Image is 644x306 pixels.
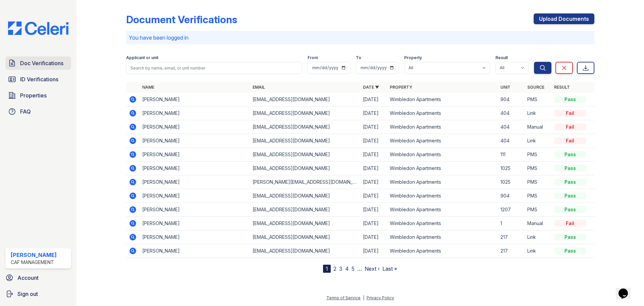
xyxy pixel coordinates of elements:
[498,162,525,175] td: 1025
[360,134,387,148] td: [DATE]
[140,120,250,134] td: [PERSON_NAME]
[404,55,422,60] label: Property
[308,55,318,60] label: From
[500,85,511,90] a: Unit
[3,287,74,301] button: Sign out
[142,85,154,90] a: Name
[525,134,551,148] td: Link
[352,265,355,272] a: 5
[3,271,74,285] a: Account
[20,59,63,67] span: Doc Verifications
[5,56,71,70] a: Doc Verifications
[140,106,250,120] td: [PERSON_NAME]
[554,206,586,213] div: Pass
[525,203,551,217] td: PMS
[360,148,387,162] td: [DATE]
[525,93,551,106] td: PMS
[554,96,586,103] div: Pass
[498,189,525,203] td: 904
[360,203,387,217] td: [DATE]
[554,234,586,241] div: Pass
[616,279,637,299] iframe: chat widget
[333,265,336,272] a: 2
[140,148,250,162] td: [PERSON_NAME]
[525,217,551,230] td: Manual
[250,148,360,162] td: [EMAIL_ADDRESS][DOMAIN_NAME]
[20,91,47,99] span: Properties
[250,120,360,134] td: [EMAIL_ADDRESS][DOMAIN_NAME]
[387,106,497,120] td: Wimbledon Apartments
[554,124,586,130] div: Fail
[250,93,360,106] td: [EMAIL_ADDRESS][DOMAIN_NAME]
[345,265,349,272] a: 4
[339,265,342,272] a: 3
[498,244,525,258] td: 217
[525,189,551,203] td: PMS
[20,107,31,116] span: FAQ
[360,175,387,189] td: [DATE]
[525,230,551,244] td: Link
[525,244,551,258] td: Link
[250,175,360,189] td: [PERSON_NAME][EMAIL_ADDRESS][DOMAIN_NAME]
[17,274,39,282] span: Account
[250,203,360,217] td: [EMAIL_ADDRESS][DOMAIN_NAME]
[11,259,57,266] div: CAF Management
[250,217,360,230] td: [EMAIL_ADDRESS][DOMAIN_NAME]
[498,148,525,162] td: 111
[525,106,551,120] td: Link
[387,162,497,175] td: Wimbledon Apartments
[250,134,360,148] td: [EMAIL_ADDRESS][DOMAIN_NAME]
[17,290,38,298] span: Sign out
[20,75,58,83] span: ID Verifications
[140,244,250,258] td: [PERSON_NAME]
[363,295,364,300] div: |
[525,162,551,175] td: PMS
[140,175,250,189] td: [PERSON_NAME]
[326,295,361,300] a: Terms of Service
[140,217,250,230] td: [PERSON_NAME]
[387,189,497,203] td: Wimbledon Apartments
[387,148,497,162] td: Wimbledon Apartments
[387,175,497,189] td: Wimbledon Apartments
[5,105,71,118] a: FAQ
[360,217,387,230] td: [DATE]
[5,89,71,102] a: Properties
[554,151,586,158] div: Pass
[495,55,508,60] label: Result
[126,55,158,60] label: Applicant or unit
[554,85,570,90] a: Result
[382,265,397,272] a: Last »
[554,165,586,172] div: Pass
[554,110,586,117] div: Fail
[140,93,250,106] td: [PERSON_NAME]
[554,220,586,227] div: Fail
[498,203,525,217] td: 1207
[360,93,387,106] td: [DATE]
[534,13,594,24] a: Upload Documents
[498,230,525,244] td: 217
[140,203,250,217] td: [PERSON_NAME]
[525,175,551,189] td: PMS
[365,265,380,272] a: Next ›
[360,120,387,134] td: [DATE]
[250,162,360,175] td: [EMAIL_ADDRESS][DOMAIN_NAME]
[527,85,544,90] a: Source
[250,230,360,244] td: [EMAIL_ADDRESS][DOMAIN_NAME]
[357,265,362,273] span: …
[554,192,586,199] div: Pass
[356,55,361,60] label: To
[387,230,497,244] td: Wimbledon Apartments
[126,13,237,26] div: Document Verifications
[554,248,586,254] div: Pass
[360,244,387,258] td: [DATE]
[140,189,250,203] td: [PERSON_NAME]
[387,93,497,106] td: Wimbledon Apartments
[554,137,586,144] div: Fail
[360,162,387,175] td: [DATE]
[253,85,265,90] a: Email
[387,244,497,258] td: Wimbledon Apartments
[129,34,592,42] p: You have been logged in
[498,217,525,230] td: 1
[498,120,525,134] td: 404
[140,134,250,148] td: [PERSON_NAME]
